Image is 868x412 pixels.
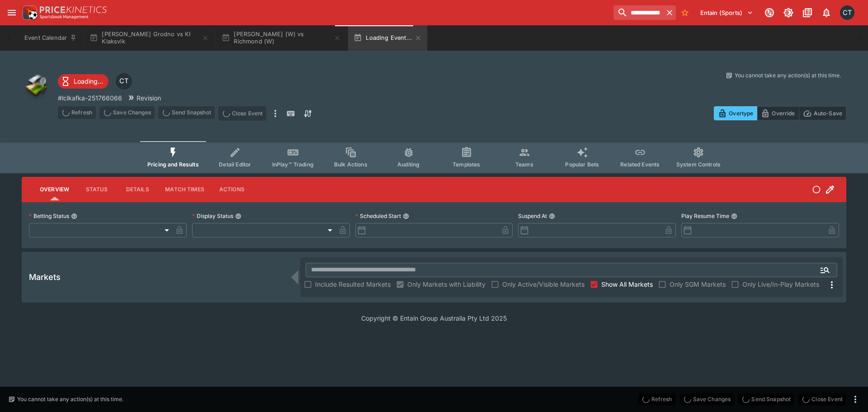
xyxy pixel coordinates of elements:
[212,179,252,200] button: Actions
[817,262,833,278] button: Open
[502,279,585,289] span: Only Active/Visible Markets
[735,71,841,80] p: You cannot take any action(s) at this time.
[729,109,753,118] p: Overtype
[613,5,663,20] input: search
[216,25,346,51] button: [PERSON_NAME] (W) vs Richmond (W)
[678,5,692,20] button: No Bookmarks
[515,161,533,168] span: Teams
[137,93,161,103] p: Revision
[826,279,837,290] svg: More
[549,213,555,219] button: Suspend At
[334,161,368,168] span: Bulk Actions
[780,5,797,21] button: Toggle light/dark mode
[116,73,132,90] div: Cameron Tarver
[272,161,314,168] span: InPlay™ Trading
[192,212,233,220] p: Display Status
[71,213,77,219] button: Betting Status
[670,279,726,289] span: Only SGM Markets
[147,161,199,168] span: Pricing and Results
[29,272,61,282] h5: Markets
[315,279,391,289] span: Include Resulted Markets
[403,213,409,219] button: Scheduled Start
[397,161,420,168] span: Auditing
[270,106,281,121] button: more
[407,279,486,289] span: Only Markets with Liability
[40,15,89,19] img: Sportsbook Management
[84,25,214,51] button: [PERSON_NAME] Grodno vs KI Klaksvik
[355,212,401,220] p: Scheduled Start
[818,5,835,21] button: Notifications
[761,5,778,21] button: Connected to PK
[58,93,122,103] p: Copy To Clipboard
[601,279,653,289] span: Show All Markets
[681,212,729,220] p: Play Resume Time
[799,5,816,21] button: Documentation
[850,394,861,405] button: more
[840,5,854,20] div: Cameron Tarver
[731,213,737,219] button: Play Resume Time
[40,6,107,13] img: PriceKinetics
[714,106,757,120] button: Overtype
[453,161,480,168] span: Templates
[22,71,51,100] img: other.png
[742,279,819,289] span: Only Live/In-Play Markets
[518,212,547,220] p: Suspend At
[695,5,759,20] button: Select Tenant
[29,212,69,220] p: Betting Status
[772,109,795,118] p: Override
[348,25,427,51] button: Loading Event...
[814,109,842,118] p: Auto-Save
[565,161,599,168] span: Popular Bets
[714,106,846,120] div: Start From
[235,213,241,219] button: Display Status
[17,395,123,403] p: You cannot take any action(s) at this time.
[799,106,846,120] button: Auto-Save
[676,161,721,168] span: System Controls
[74,76,103,86] p: Loading...
[117,179,158,200] button: Details
[33,179,76,200] button: Overview
[19,25,82,51] button: Event Calendar
[140,141,728,173] div: Event type filters
[837,3,857,23] button: Cameron Tarver
[158,179,212,200] button: Match Times
[219,161,251,168] span: Detail Editor
[20,4,38,22] img: PriceKinetics Logo
[757,106,799,120] button: Override
[620,161,660,168] span: Related Events
[4,5,20,21] button: open drawer
[76,179,117,200] button: Status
